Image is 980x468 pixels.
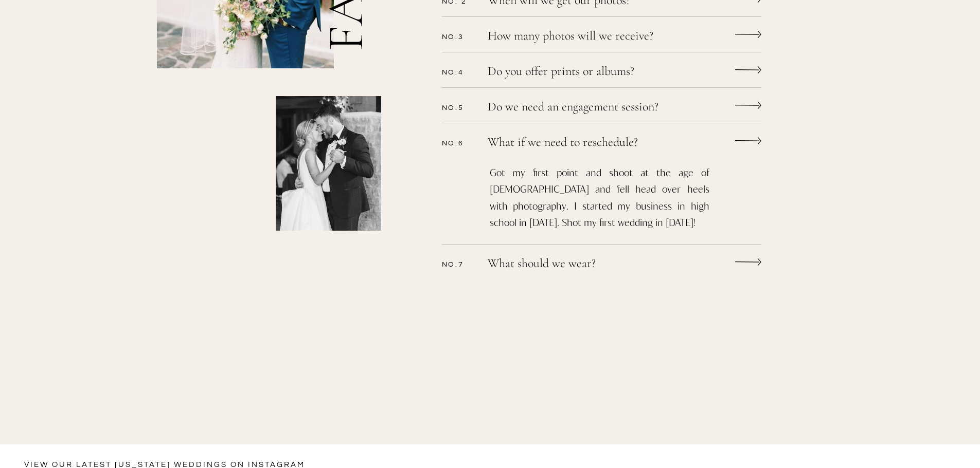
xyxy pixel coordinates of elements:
[488,65,688,80] a: Do you offer prints or albums?
[488,257,688,272] a: What should we wear?
[488,101,688,116] a: Do we need an engagement session?
[488,136,688,151] a: What if we need to reschedule?
[488,30,688,45] a: How many photos will we receive?
[442,103,475,111] p: No.5
[490,164,709,239] p: Got my first point and shoot at the age of [DEMOGRAPHIC_DATA] and fell head over heels with photo...
[442,32,475,41] p: No.3
[442,68,475,76] p: No.4
[442,260,475,268] p: No.7
[442,139,475,147] p: No.6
